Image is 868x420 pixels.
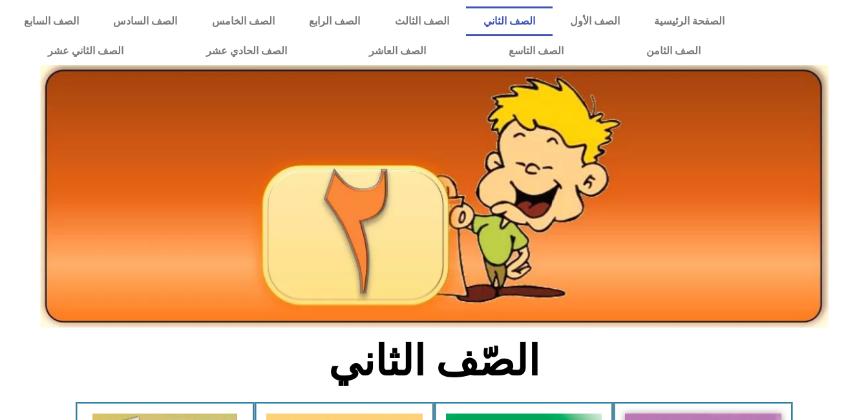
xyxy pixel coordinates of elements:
[553,6,637,36] a: الصف الأول
[605,36,742,66] a: الصف الثامن
[328,36,467,66] a: الصف العاشر
[291,6,377,36] a: الصف الرابع
[165,36,328,66] a: الصف الحادي عشر
[195,6,291,36] a: الصف الخامس
[6,6,96,36] a: الصف السابع
[637,6,741,36] a: الصفحة الرئيسية
[220,336,648,386] h2: الصّف الثاني
[466,6,552,36] a: الصف الثاني
[467,36,605,66] a: الصف التاسع
[96,6,195,36] a: الصف السادس
[6,36,165,66] a: الصف الثاني عشر
[377,6,466,36] a: الصف الثالث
